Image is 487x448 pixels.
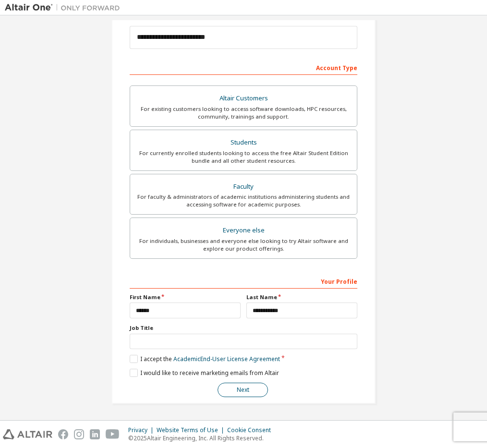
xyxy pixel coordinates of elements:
div: For existing customers looking to access software downloads, HPC resources, community, trainings ... [136,105,351,121]
div: For currently enrolled students looking to access the free Altair Student Edition bundle and all ... [136,149,351,165]
label: Last Name [246,293,357,301]
img: altair_logo.svg [3,429,52,439]
button: Next [218,383,268,397]
div: Privacy [128,426,157,434]
div: Website Terms of Use [157,426,227,434]
div: Students [136,136,351,149]
label: I would like to receive marketing emails from Altair [130,369,279,377]
img: youtube.svg [106,429,120,439]
div: Account Type [130,60,357,75]
label: Job Title [130,324,357,332]
div: For faculty & administrators of academic institutions administering students and accessing softwa... [136,193,351,208]
div: Your Profile [130,273,357,289]
a: Academic End-User License Agreement [173,355,280,363]
div: Faculty [136,180,351,194]
img: linkedin.svg [90,429,100,439]
img: facebook.svg [58,429,68,439]
div: Altair Customers [136,92,351,105]
img: instagram.svg [74,429,84,439]
p: © 2025 Altair Engineering, Inc. All Rights Reserved. [128,434,277,442]
img: Altair One [5,3,125,12]
div: For individuals, businesses and everyone else looking to try Altair software and explore our prod... [136,237,351,253]
label: I accept the [130,355,280,363]
div: Everyone else [136,224,351,237]
label: First Name [130,293,241,301]
div: Cookie Consent [227,426,277,434]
